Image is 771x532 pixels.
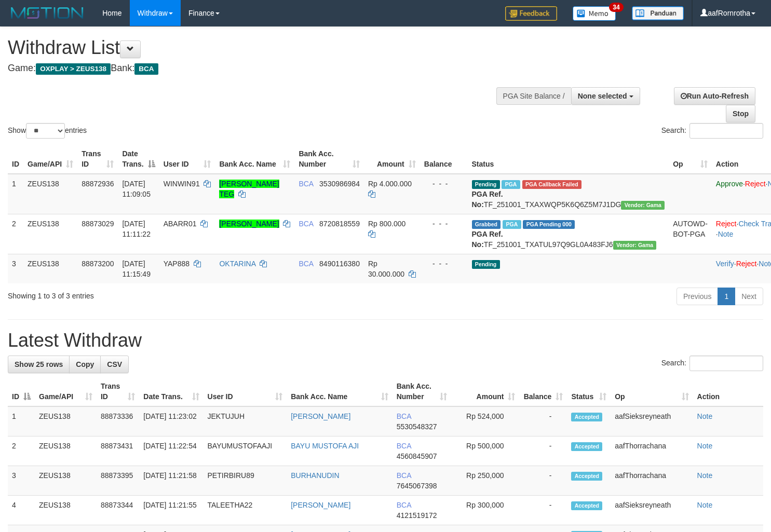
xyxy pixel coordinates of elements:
span: PGA Pending [523,220,575,229]
td: Rp 524,000 [451,406,520,436]
a: Reject [736,260,757,268]
td: 88873395 [97,466,139,496]
a: Copy [69,356,101,373]
td: ZEUS138 [23,174,77,214]
label: Show entries [8,123,87,139]
td: [DATE] 11:21:58 [139,466,203,496]
td: ZEUS138 [35,466,97,496]
span: ABARR01 [164,220,197,228]
th: Status [468,144,669,174]
span: 88873200 [82,260,114,268]
a: Note [697,412,713,420]
th: Status: activate to sort column ascending [567,377,611,406]
span: BCA [397,412,411,420]
h1: Latest Withdraw [8,330,763,351]
label: Search: [661,123,763,139]
td: 2 [8,436,35,466]
a: CSV [100,356,129,373]
td: 2 [8,214,23,254]
td: Rp 500,000 [451,436,520,466]
a: Note [718,230,734,238]
a: Show 25 rows [8,356,70,373]
span: WINWIN91 [164,180,200,188]
th: Action [693,377,763,406]
td: 88873431 [97,436,139,466]
th: Trans ID: activate to sort column ascending [77,144,118,174]
th: Amount: activate to sort column ascending [451,377,520,406]
div: - - - [424,258,464,269]
button: None selected [571,87,640,105]
input: Search: [689,123,763,139]
td: BAYUMUSTOFAAJI [204,436,287,466]
td: Rp 250,000 [451,466,520,496]
span: BCA [134,63,158,75]
td: 3 [8,466,35,496]
td: [DATE] 11:23:02 [139,406,203,436]
span: Pending [472,260,500,269]
img: Feedback.jpg [505,6,557,21]
a: BAYU MUSTOFA AJI [291,442,359,450]
td: 3 [8,254,23,283]
td: ZEUS138 [35,436,97,466]
b: PGA Ref. No: [472,190,503,209]
a: Note [697,501,713,509]
td: TF_251001_TXAXWQP5K6Q6Z5M7J1DG [468,174,669,214]
td: - [519,436,567,466]
span: [DATE] 11:09:05 [122,180,151,198]
td: TALEETHA22 [204,496,287,525]
span: Accepted [571,413,602,421]
span: Show 25 rows [15,360,63,369]
td: 4 [8,496,35,525]
th: Balance: activate to sort column ascending [519,377,567,406]
a: Next [735,288,763,305]
img: Button%20Memo.svg [573,6,616,21]
td: ZEUS138 [23,254,77,283]
span: 34 [609,3,623,12]
a: BURHANUDIN [291,471,339,480]
h4: Game: Bank: [8,63,504,74]
th: Balance [420,144,468,174]
b: PGA Ref. No: [472,230,503,249]
th: Amount: activate to sort column ascending [364,144,420,174]
a: Reject [745,180,766,188]
td: JEKTUJUH [204,406,287,436]
a: Run Auto-Refresh [674,87,755,105]
span: Rp 30.000.000 [368,260,404,278]
th: Bank Acc. Number: activate to sort column ascending [393,377,451,406]
th: Game/API: activate to sort column ascending [23,144,77,174]
th: User ID: activate to sort column ascending [204,377,287,406]
td: ZEUS138 [23,214,77,254]
th: ID: activate to sort column descending [8,377,35,406]
a: Previous [677,288,718,305]
a: Note [697,471,713,480]
td: Rp 300,000 [451,496,520,525]
span: BCA [397,442,411,450]
span: Accepted [571,472,602,481]
div: Showing 1 to 3 of 3 entries [8,287,314,301]
td: - [519,496,567,525]
span: Pending [472,180,500,189]
div: - - - [424,179,464,189]
h1: Withdraw List [8,37,504,58]
td: aafSieksreyneath [611,496,693,525]
td: [DATE] 11:22:54 [139,436,203,466]
span: Rp 4.000.000 [368,180,412,188]
span: YAP888 [164,260,190,268]
th: Bank Acc. Name: activate to sort column ascending [287,377,392,406]
th: User ID: activate to sort column ascending [159,144,215,174]
td: aafThorrachana [611,466,693,496]
span: None selected [578,92,627,100]
a: [PERSON_NAME] [291,412,350,420]
a: OKTARINA [219,260,255,268]
span: Marked by aafnoeunsreypich [503,220,521,229]
span: 88873029 [82,220,114,228]
div: - - - [424,219,464,229]
th: Game/API: activate to sort column ascending [35,377,97,406]
td: - [519,466,567,496]
span: Copy 4121519172 to clipboard [397,511,437,520]
td: 1 [8,406,35,436]
span: Copy 8720818559 to clipboard [319,220,360,228]
span: Accepted [571,442,602,451]
span: 88872936 [82,180,114,188]
td: 88873336 [97,406,139,436]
